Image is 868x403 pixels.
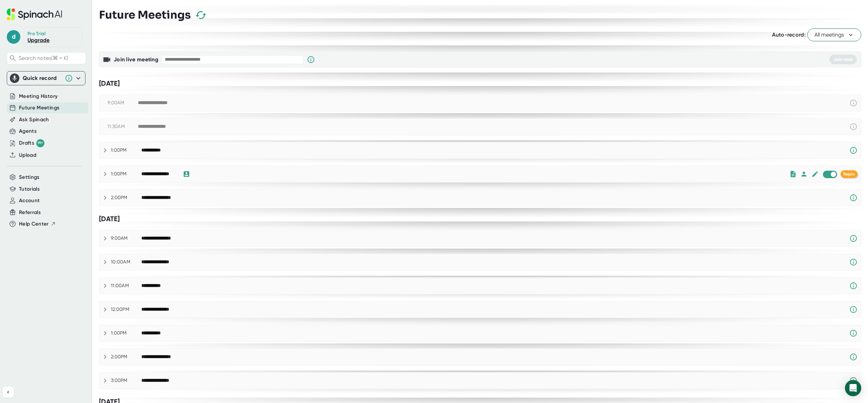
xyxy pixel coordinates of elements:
[23,75,61,82] div: Quick record
[19,209,41,216] button: Referrals
[114,56,158,63] b: Join live meeting
[107,124,138,130] div: 11:30AM
[27,31,47,37] div: Pro Trial
[849,258,857,266] svg: Spinach requires a video conference link.
[807,28,861,41] button: All meetings
[3,387,14,398] button: Collapse sidebar
[849,377,857,385] svg: Spinach requires a video conference link.
[19,55,84,61] span: Search notes (⌘ + K)
[814,31,854,39] span: All meetings
[111,378,141,384] div: 3:00PM
[111,195,141,201] div: 2:00PM
[849,353,857,361] svg: Spinach requires a video conference link.
[111,259,141,265] div: 10:00AM
[19,104,59,112] button: Future Meetings
[19,220,56,228] button: Help Center
[107,100,138,106] div: 9:00AM
[111,171,141,177] div: 1:00PM
[111,354,141,360] div: 2:00PM
[19,197,40,205] button: Account
[10,71,82,85] div: Quick record
[849,305,857,314] svg: Spinach requires a video conference link.
[849,329,857,337] svg: Spinach requires a video conference link.
[849,194,857,202] svg: Spinach requires a video conference link.
[833,57,853,62] span: Join now
[19,185,40,193] button: Tutorials
[19,220,49,228] span: Help Center
[99,215,861,223] div: [DATE]
[19,92,58,100] button: Meeting History
[849,234,857,242] svg: Spinach requires a video conference link.
[19,139,44,147] button: Drafts 99+
[19,151,36,159] button: Upload
[111,330,141,336] div: 1:00PM
[36,139,44,147] div: 99+
[19,139,44,147] div: Drafts
[829,55,857,64] button: Join now
[849,282,857,290] svg: Spinach requires a video conference link.
[111,235,141,241] div: 9:00AM
[849,99,857,107] svg: This event has already passed
[19,116,49,124] button: Ask Spinach
[111,283,141,289] div: 11:00AM
[19,173,40,181] button: Settings
[99,8,191,21] h3: Future Meetings
[111,306,141,313] div: 12:00PM
[772,31,806,38] span: Auto-record:
[841,170,857,178] button: Rejoin
[843,172,855,176] span: Rejoin
[849,123,857,131] svg: This event has already passed
[19,127,37,135] button: Agents
[7,30,20,44] span: d
[111,147,141,153] div: 1:00PM
[27,37,50,43] a: Upgrade
[845,380,861,396] div: Open Intercom Messenger
[99,79,861,88] div: [DATE]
